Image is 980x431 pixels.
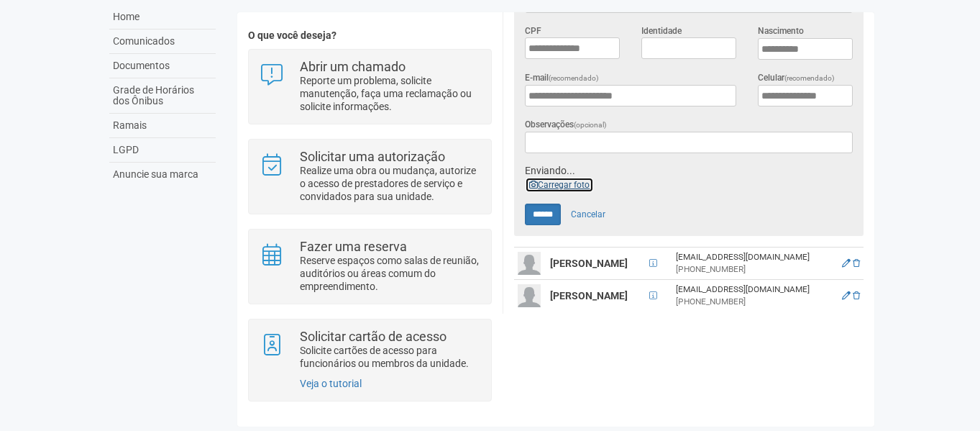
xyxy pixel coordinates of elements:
a: Editar membro [842,258,851,268]
a: Ramais [109,114,216,138]
img: user.png [518,252,541,275]
label: E-mail [525,71,599,85]
span: (recomendado) [549,74,599,82]
a: LGPD [109,138,216,163]
div: [EMAIL_ADDRESS][DOMAIN_NAME] [676,251,831,263]
label: Celular [758,71,835,85]
div: [PHONE_NUMBER] [676,263,831,276]
strong: [PERSON_NAME] [550,258,628,269]
a: Excluir membro [853,258,860,268]
a: Abrir um chamado Reporte um problema, solicite manutenção, faça uma reclamação ou solicite inform... [260,60,480,113]
strong: Abrir um chamado [300,59,406,74]
label: CPF [525,24,541,37]
a: Anuncie sua marca [109,163,216,186]
div: Enviando... [525,164,853,177]
label: Observações [525,118,607,132]
a: Grade de Horários dos Ônibus [109,78,216,114]
p: Reserve espaços como salas de reunião, auditórios ou áreas comum do empreendimento. [300,254,480,293]
strong: [PERSON_NAME] [550,290,628,301]
div: [EMAIL_ADDRESS][DOMAIN_NAME] [676,283,831,296]
a: Documentos [109,54,216,78]
span: (recomendado) [784,74,835,82]
img: user.png [518,284,541,307]
strong: Solicitar cartão de acesso [300,329,447,344]
a: Carregar foto [525,177,594,193]
strong: Solicitar uma autorização [300,149,445,164]
a: Editar membro [842,291,851,301]
strong: Fazer uma reserva [300,239,407,254]
a: Cancelar [563,204,613,225]
a: Fazer uma reserva Reserve espaços como salas de reunião, auditórios ou áreas comum do empreendime... [260,240,480,293]
a: Solicitar uma autorização Realize uma obra ou mudança, autorize o acesso de prestadores de serviç... [260,150,480,203]
a: Comunicados [109,30,216,54]
div: [PHONE_NUMBER] [676,296,831,308]
a: Home [109,5,216,30]
a: Veja o tutorial [300,378,362,389]
p: Reporte um problema, solicite manutenção, faça uma reclamação ou solicite informações. [300,74,480,113]
p: Solicite cartões de acesso para funcionários ou membros da unidade. [300,344,480,370]
span: (opcional) [574,121,607,129]
label: Identidade [641,24,682,37]
label: Nascimento [758,24,804,37]
a: Excluir membro [853,291,860,301]
p: Realize uma obra ou mudança, autorize o acesso de prestadores de serviço e convidados para sua un... [300,164,480,203]
h4: O que você deseja? [248,30,492,41]
a: Solicitar cartão de acesso Solicite cartões de acesso para funcionários ou membros da unidade. [260,330,480,370]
